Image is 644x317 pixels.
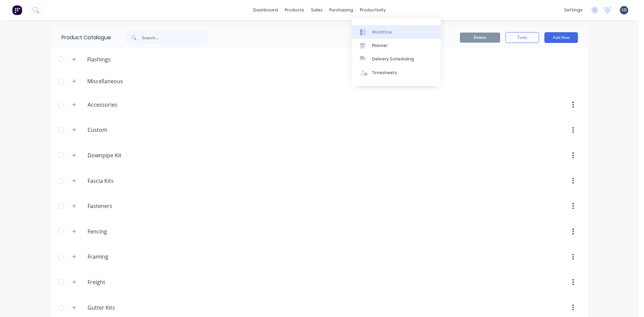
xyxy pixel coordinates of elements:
span: SD [622,7,627,13]
input: Enter category name [88,151,167,159]
img: Factory [12,5,22,15]
a: Timesheets [352,66,441,80]
div: Workflow [372,29,392,35]
input: Enter category name [88,126,167,134]
button: Add New [544,32,578,43]
div: productivity [357,5,389,15]
input: Enter category name [88,101,167,109]
a: Workflow [352,25,441,39]
div: Miscellaneous [82,77,128,85]
input: Enter category name [88,177,167,185]
input: Enter category name [88,202,167,210]
div: Product Catalogue [51,27,111,48]
input: Enter category name [88,253,167,261]
button: Delete [460,33,500,43]
div: sales [308,5,326,15]
div: Delivery Scheduling [372,56,414,62]
div: settings [561,5,586,15]
input: Search... [142,31,208,44]
input: Enter category name [88,227,167,235]
input: Enter category name [88,304,167,312]
div: Timesheets [372,70,397,76]
div: products [281,5,308,15]
div: purchasing [326,5,357,15]
a: Delivery Scheduling [352,52,441,66]
div: Flashings [82,55,116,63]
a: dashboard [250,5,281,15]
a: Planner [352,39,441,52]
button: Tools [505,32,539,43]
div: Planner [372,43,388,49]
input: Enter category name [88,278,167,286]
